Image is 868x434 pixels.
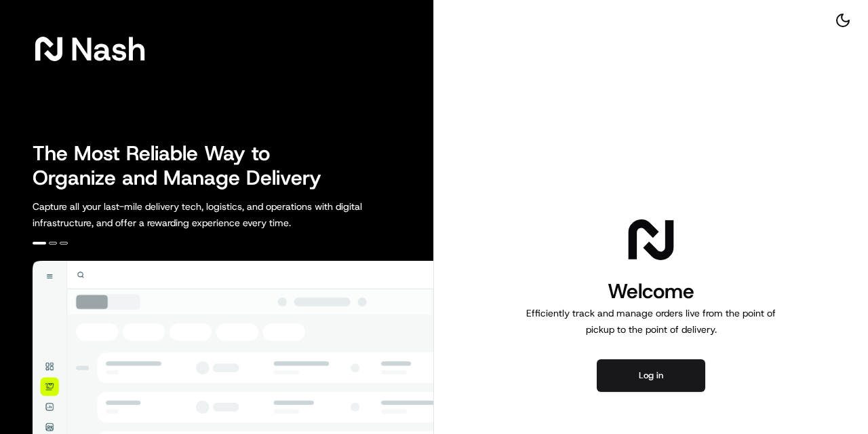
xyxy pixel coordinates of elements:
[33,198,423,231] p: Capture all your last-mile delivery tech, logistics, and operations with digital infrastructure, ...
[33,141,336,190] h2: The Most Reliable Way to Organize and Manage Delivery
[521,305,781,338] p: Efficiently track and manage orders live from the point of pickup to the point of delivery.
[71,35,146,62] span: Nash
[597,359,705,392] button: Log in
[521,278,781,305] h1: Welcome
